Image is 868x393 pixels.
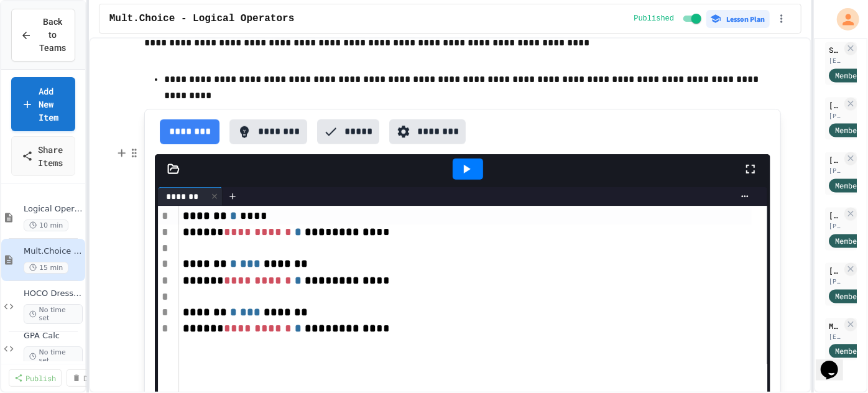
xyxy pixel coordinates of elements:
[24,346,83,366] span: No time set
[67,369,115,387] a: Delete
[816,343,856,381] iframe: chat widget
[829,45,842,56] div: SK Robinson26
[835,236,861,247] span: Member
[829,112,842,121] div: [PERSON_NAME][EMAIL_ADDRESS][PERSON_NAME][DOMAIN_NAME]
[835,125,861,136] span: Member
[824,5,862,34] div: My Account
[11,77,75,131] a: Add New Item
[835,180,861,192] span: Member
[11,9,75,62] button: Back to Teams
[24,331,83,341] span: GPA Calc
[829,100,842,111] div: [PERSON_NAME]
[24,289,83,299] span: HOCO Dress Up
[634,11,704,26] div: Content is published and visible to students
[24,246,83,257] span: Mult.Choice - Logical Operators
[829,57,842,66] div: [EMAIL_ADDRESS][DOMAIN_NAME]
[634,14,674,24] span: Published
[829,321,842,332] div: Mya Winchester
[24,204,83,215] span: Logical Operators Notes
[829,333,842,342] div: [EMAIL_ADDRESS][DOMAIN_NAME]
[835,291,861,302] span: Member
[109,11,295,26] span: Mult.Choice - Logical Operators
[835,70,861,81] span: Member
[829,266,842,277] div: [PERSON_NAME]
[39,16,66,55] span: Back to Teams
[829,222,842,231] div: [PERSON_NAME][EMAIL_ADDRESS][PERSON_NAME][DOMAIN_NAME]
[24,304,83,324] span: No time set
[829,210,842,221] div: [PERSON_NAME]
[24,220,68,231] span: 10 min
[24,262,68,274] span: 15 min
[11,136,75,176] a: Share Items
[829,167,842,176] div: [PERSON_NAME][EMAIL_ADDRESS][DOMAIN_NAME]
[9,369,62,387] a: Publish
[829,155,842,166] div: [PERSON_NAME]
[706,10,770,28] button: Lesson Plan
[829,277,842,287] div: [PERSON_NAME][EMAIL_ADDRESS][PERSON_NAME][DOMAIN_NAME]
